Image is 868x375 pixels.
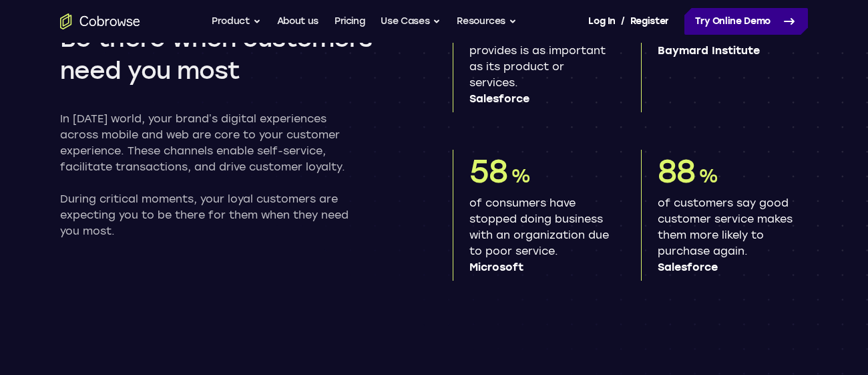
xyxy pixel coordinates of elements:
a: About us [277,8,318,35]
button: Product [212,8,261,35]
p: of customers say good customer service makes them more likely to purchase again. [658,195,797,275]
a: Go to the home page [60,13,140,29]
span: Salesforce [658,259,797,275]
a: Try Online Demo [684,8,808,35]
button: Use Cases [381,8,441,35]
span: 88 [658,152,695,191]
a: Register [630,8,669,35]
h2: Be there when customers need you most [60,23,410,87]
span: % [511,164,530,187]
span: Baymard Institute [658,43,797,59]
span: 58 [469,152,507,191]
p: In [DATE] world, your brand’s digital experiences across mobile and web are core to your customer... [60,111,362,175]
span: Salesforce [469,91,609,107]
button: Resources [457,8,517,35]
p: of consumers have stopped doing business with an organization due to poor service. [469,195,609,275]
span: Microsoft [469,259,609,275]
a: Log In [588,8,615,35]
p: During critical moments, your loyal customers are expecting you to be there for them when they ne... [60,191,362,239]
span: / [621,13,625,29]
a: Pricing [335,8,365,35]
span: % [698,164,718,187]
p: of people say the experience a company provides is as important as its product or services. [469,11,609,107]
